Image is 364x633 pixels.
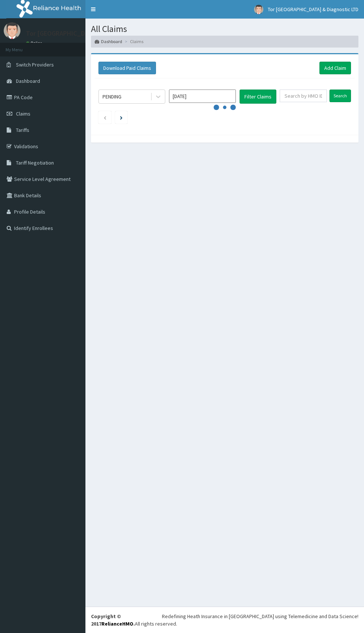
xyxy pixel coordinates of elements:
span: Tor [GEOGRAPHIC_DATA] & Diagnostic LTD [268,6,358,13]
button: Download Paid Claims [98,62,156,74]
footer: All rights reserved. [85,607,364,633]
a: Online [26,40,44,46]
button: Filter Claims [240,90,276,104]
input: Search [329,90,351,102]
span: Dashboard [16,78,40,84]
a: Dashboard [95,38,122,45]
img: User Image [4,22,20,39]
span: Tariffs [16,127,29,133]
p: Tor [GEOGRAPHIC_DATA] & Diagnostic LTD [26,30,149,37]
span: Claims [16,110,30,117]
span: Switch Providers [16,61,54,68]
input: Select Month and Year [169,90,236,103]
h1: All Claims [91,24,358,34]
div: Redefining Heath Insurance in [GEOGRAPHIC_DATA] using Telemedicine and Data Science! [162,613,358,620]
strong: Copyright © 2017 . [91,613,135,627]
span: Tariff Negotiation [16,159,54,166]
img: User Image [254,5,263,14]
a: Next page [120,114,123,121]
a: RelianceHMO [101,620,133,627]
svg: audio-loading [214,96,236,119]
a: Add Claim [319,62,351,74]
input: Search by HMO ID [280,90,327,102]
a: Previous page [103,114,107,121]
li: Claims [123,38,143,45]
div: PENDING [103,93,121,100]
